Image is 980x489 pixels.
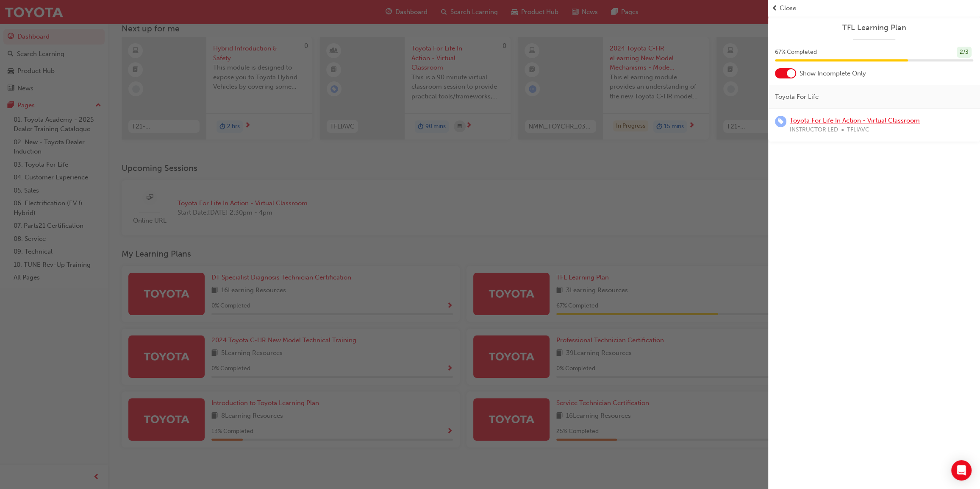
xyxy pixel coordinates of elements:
[772,3,778,13] span: prev-icon
[847,125,869,135] span: TFLIAVC
[800,69,866,78] span: Show Incomplete Only
[775,23,973,33] a: TFL Learning Plan
[775,48,817,57] span: 67 % Completed
[951,460,972,481] div: Open Intercom Messenger
[780,3,796,13] span: Close
[775,92,819,102] span: Toyota For Life
[772,3,977,13] button: prev-iconClose
[775,116,786,127] span: learningRecordVerb_ENROLL-icon
[790,117,920,124] a: Toyota For Life In Action - Virtual Classroom
[790,125,838,135] span: INSTRUCTOR LED
[957,47,972,58] div: 2 / 3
